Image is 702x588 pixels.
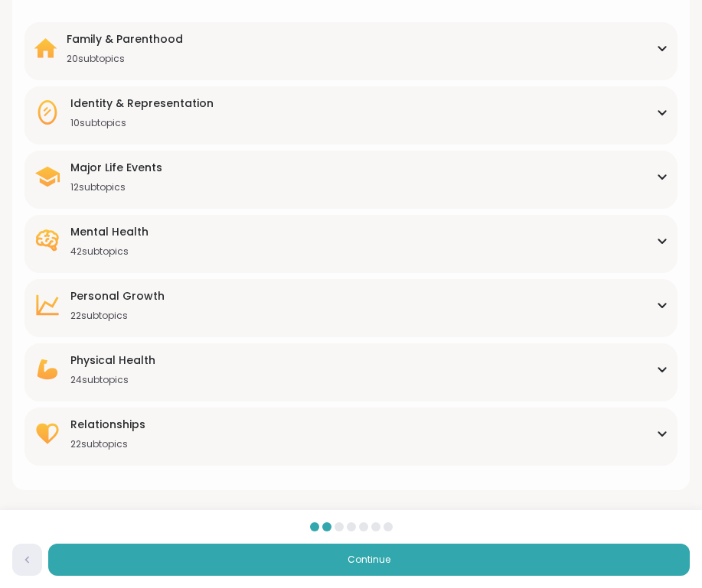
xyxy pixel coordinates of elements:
span: Continue [348,553,390,567]
div: Identity & Representation [70,96,214,111]
div: Family & Parenthood [67,31,183,47]
div: 42 subtopics [70,245,149,258]
div: Personal Growth [70,288,165,304]
div: Major Life Events [70,160,162,175]
div: 12 subtopics [70,181,162,193]
div: 22 subtopics [70,438,145,450]
div: Relationships [70,417,145,432]
div: Physical Health [70,352,155,368]
div: 20 subtopics [67,53,183,65]
div: Mental Health [70,224,149,239]
div: 10 subtopics [70,117,214,129]
div: 24 subtopics [70,374,155,386]
div: 22 subtopics [70,310,165,322]
button: Continue [48,544,690,576]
